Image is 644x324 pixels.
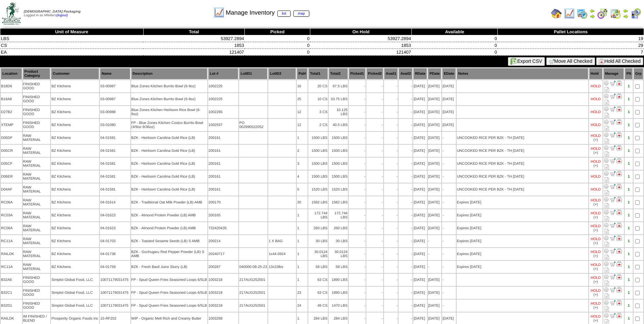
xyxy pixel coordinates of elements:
td: - [366,132,383,144]
td: 1500 LBS [329,170,348,183]
td: 10 CS [308,93,328,105]
td: D05DF [1,132,22,144]
div: 1 [625,162,632,166]
button: Move All Checked [546,57,595,65]
img: arrowleft.gif [623,8,628,14]
td: 200161 [208,183,238,196]
div: HOLD [591,175,601,179]
td: 0 [245,49,310,56]
img: cart.gif [549,59,554,64]
td: Blue Zones Kitchen Heirloom Rice Bowl (6-9oz) [131,106,207,118]
th: EDate [442,68,456,79]
td: BZ Kitchens [51,93,99,105]
img: Move [610,248,615,254]
th: Plt [625,68,633,79]
img: Move [610,261,615,267]
td: D05CF [1,158,22,170]
td: LBS [0,35,144,42]
img: Manage Hold [617,197,622,202]
i: Note [605,126,609,131]
i: Note [605,164,609,169]
img: Adjust [604,106,609,112]
td: 1 [297,132,308,144]
span: Logged in as Mfetters [24,10,80,17]
th: Pal# [297,68,308,79]
td: - [384,158,398,170]
td: - [349,158,366,170]
img: Move [610,313,615,318]
img: Move [610,235,615,241]
img: Move [610,222,615,228]
td: BZ Kitchens [51,132,99,144]
th: Description [131,68,207,79]
img: Adjust [604,248,609,254]
img: arrowleft.gif [590,8,595,14]
a: map [293,11,309,17]
td: [DATE] [428,132,441,144]
td: 1500 LBS [308,145,328,157]
img: Move [610,274,615,280]
img: Move [610,132,615,138]
img: calendarblend.gif [597,8,608,19]
td: 3 [297,158,308,170]
td: 1002557 [208,119,238,131]
td: 10.125 LBS [329,106,348,118]
td: 12 [297,119,308,131]
td: - [442,170,456,183]
td: - [442,145,456,157]
td: [DATE] [428,106,441,118]
th: Avail1 [384,68,398,79]
td: [DATE] [428,145,441,157]
td: 200161 [208,158,238,170]
img: Move [610,300,615,305]
img: home.gif [551,8,562,19]
td: 03-00987 [100,80,130,92]
img: Adjust [604,132,609,138]
td: D06ER [1,170,22,183]
td: - [349,80,366,92]
td: - [384,183,398,196]
div: 1 [625,149,632,153]
img: Manage Hold [617,80,622,86]
td: - [349,93,366,105]
td: EA [0,49,144,56]
td: RAW MATERIAL [23,132,51,144]
td: [DATE] [413,80,427,92]
div: 1 [625,110,632,114]
td: - [366,119,383,131]
td: 1500 LBS [329,158,348,170]
th: Picked1 [349,68,366,79]
img: Adjust [604,184,609,189]
img: line_graph.gif [214,7,224,18]
img: Adjust [604,210,609,215]
td: [DATE] [413,119,427,131]
th: Notes [457,68,588,79]
td: [DATE] [428,80,441,92]
td: - [366,80,383,92]
td: 53927.2894 [143,35,245,42]
td: [DATE] [428,158,441,170]
div: (+) [593,164,598,168]
td: 1500 LBS [308,132,328,144]
img: Manage Hold [617,171,622,176]
img: calendarinout.gif [610,8,621,19]
img: Manage Hold [617,119,622,125]
td: FINISHED GOOD [23,93,51,105]
td: 0 [412,49,498,56]
img: Move [610,106,615,112]
i: Note [605,113,609,118]
th: Picked [245,29,310,35]
td: - [399,93,412,105]
td: BZ Kitchens [51,170,99,183]
img: Manage Hold [617,261,622,267]
img: Manage Hold [617,132,622,138]
td: RAW MATERIAL [23,145,51,157]
td: - [399,80,412,92]
button: Export CSV [508,57,545,66]
div: HOLD [591,123,601,127]
td: BZK - Heirloom Carolina Gold Rice (LB) [131,145,207,157]
td: RAW MATERIAL [23,170,51,183]
td: 03-00988 [100,106,130,118]
img: Adjust [604,235,609,241]
td: 1500 LBS [308,170,328,183]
